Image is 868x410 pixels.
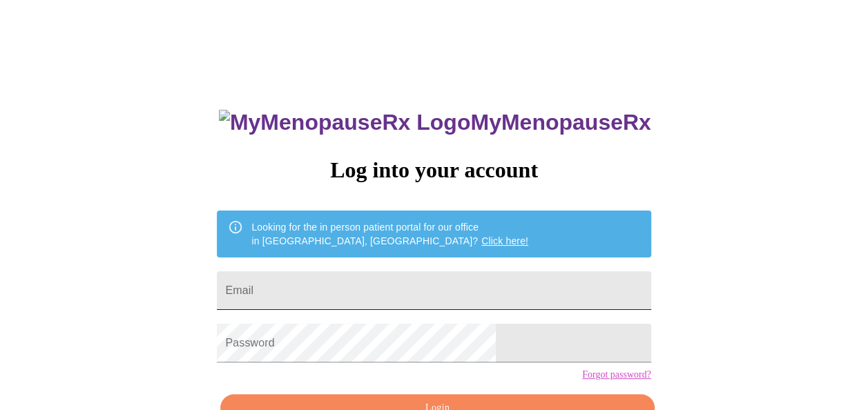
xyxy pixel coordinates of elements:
[219,110,651,135] h3: MyMenopauseRx
[219,110,470,135] img: MyMenopauseRx Logo
[481,235,528,246] a: Click here!
[582,369,651,380] a: Forgot password?
[217,157,650,183] h3: Log into your account
[251,215,528,253] div: Looking for the in person patient portal for our office in [GEOGRAPHIC_DATA], [GEOGRAPHIC_DATA]?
